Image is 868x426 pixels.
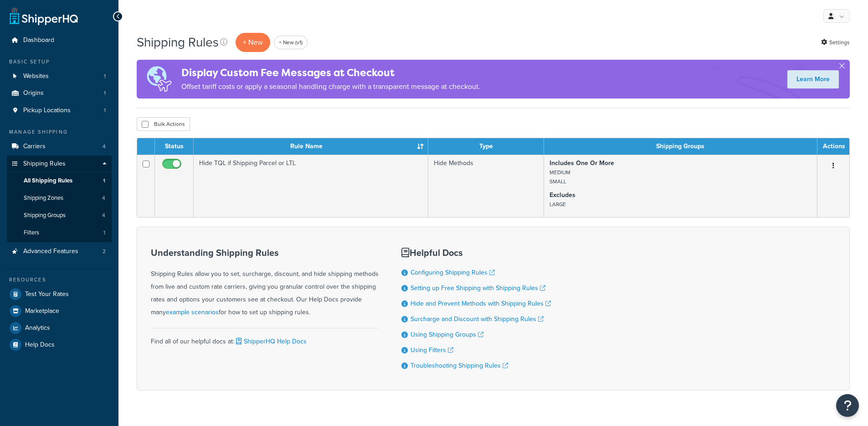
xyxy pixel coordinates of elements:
a: Hide and Prevent Methods with Shipping Rules [411,299,551,308]
a: Analytics [7,320,112,336]
img: duties-banner-06bc72dcb5fe05cb3f9472aba00be2ae8eb53ab6f0d8bb03d382ba314ac3c341.png [137,60,181,99]
a: Using Filters [411,345,453,355]
span: Filters [24,229,39,237]
span: 1 [104,107,106,114]
span: All Shipping Rules [24,177,72,185]
a: Troubleshooting Shipping Rules [411,361,508,370]
a: Surcharge and Discount with Shipping Rules [411,314,544,324]
span: Advanced Features [23,248,78,255]
th: Status [155,138,194,155]
span: Shipping Rules [23,160,66,168]
td: Hide TQL if Shipping Parcel or LTL [194,155,428,217]
button: Open Resource Center [836,394,859,417]
small: MEDIUM SMALL [550,168,570,186]
a: Dashboard [7,32,112,49]
a: Using Shipping Groups [411,330,483,339]
li: Carriers [7,138,112,155]
a: Configuring Shipping Rules [411,268,495,277]
span: Shipping Groups [24,212,66,219]
span: Help Docs [25,341,55,349]
th: Rule Name : activate to sort column ascending [194,138,428,155]
a: Marketplace [7,303,112,319]
a: Setting up Free Shipping with Shipping Rules [411,283,545,293]
div: Find all of our helpful docs at: [151,328,379,348]
strong: Includes One Or More [550,158,614,168]
span: 4 [103,143,106,151]
a: + New (v1) [274,36,308,49]
h3: Understanding Shipping Rules [151,248,379,258]
span: 1 [104,73,106,80]
strong: Excludes [550,190,575,200]
h4: Display Custom Fee Messages at Checkout [181,65,480,80]
th: Actions [817,138,849,155]
li: Pickup Locations [7,102,112,119]
div: Resources [7,276,112,284]
button: Bulk Actions [137,117,190,131]
a: All Shipping Rules 1 [7,172,112,189]
span: Shipping Zones [24,194,63,202]
small: LARGE [550,200,566,208]
span: 1 [103,177,105,185]
span: 4 [102,212,105,219]
div: Shipping Rules allow you to set, surcharge, discount, and hide shipping methods from live and cus... [151,248,379,319]
li: Advanced Features [7,243,112,260]
a: Shipping Groups 4 [7,207,112,224]
a: Origins 1 [7,85,112,102]
p: Offset tariff costs or apply a seasonal handling charge with a transparent message at checkout. [181,80,480,93]
li: Websites [7,68,112,85]
h1: Shipping Rules [137,33,219,51]
a: Test Your Rates [7,286,112,302]
a: Filters 1 [7,224,112,241]
span: 4 [102,194,105,202]
span: Analytics [25,324,50,332]
span: Origins [23,89,44,97]
li: All Shipping Rules [7,172,112,189]
a: Learn More [787,70,839,88]
a: Shipping Rules [7,156,112,172]
th: Type [428,138,544,155]
span: Marketplace [25,307,59,315]
a: Settings [821,36,850,49]
p: + New [236,33,270,52]
a: ShipperHQ Help Docs [234,337,307,346]
a: Carriers 4 [7,138,112,155]
a: Help Docs [7,337,112,353]
a: Shipping Zones 4 [7,190,112,207]
a: Websites 1 [7,68,112,85]
li: Shipping Zones [7,190,112,207]
a: Pickup Locations 1 [7,102,112,119]
span: Carriers [23,143,46,151]
li: Origins [7,85,112,102]
span: 1 [104,89,106,97]
div: Basic Setup [7,58,112,66]
a: ShipperHQ Home [10,7,78,25]
th: Shipping Groups [544,138,817,155]
span: Test Your Rates [25,291,69,298]
span: 1 [103,229,105,237]
td: Hide Methods [428,155,544,217]
li: Filters [7,224,112,241]
h3: Helpful Docs [401,248,551,258]
span: Dashboard [23,36,54,44]
a: example scenarios [166,307,219,317]
a: Advanced Features 2 [7,243,112,260]
span: 2 [103,248,106,255]
li: Shipping Groups [7,207,112,224]
div: Manage Shipping [7,128,112,136]
span: Websites [23,73,49,80]
span: Pickup Locations [23,107,71,114]
li: Shipping Rules [7,156,112,242]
